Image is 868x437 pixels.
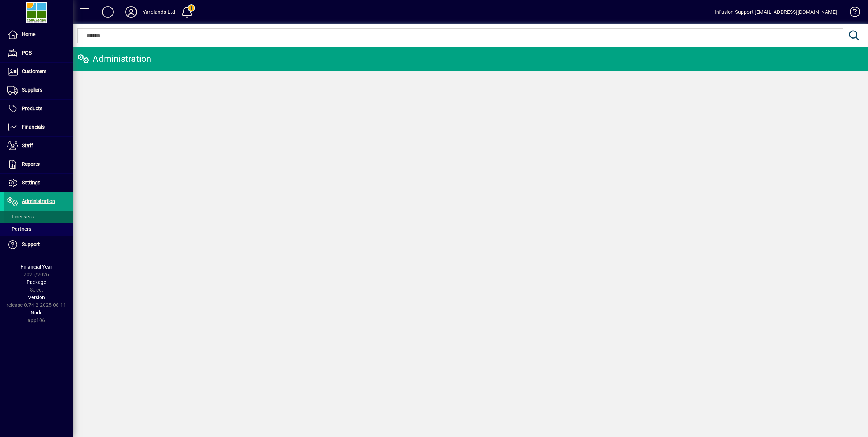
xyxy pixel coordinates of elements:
span: Version [28,294,45,300]
span: Licensees [7,214,34,220]
span: Reports [22,161,40,167]
a: Customers [4,63,73,81]
a: Support [4,236,73,254]
a: Products [4,100,73,118]
button: Profile [119,5,143,19]
span: Package [27,279,46,285]
button: Add [96,5,119,19]
span: Support [22,241,40,247]
a: POS [4,44,73,62]
span: Node [31,310,42,316]
span: Customers [22,68,46,74]
a: Licensees [4,211,73,223]
a: Knowledge Base [844,1,859,25]
span: Products [22,105,42,111]
span: Settings [22,180,40,185]
span: Home [22,31,35,37]
span: Partners [7,226,31,232]
a: Suppliers [4,81,73,99]
a: Settings [4,174,73,192]
span: Financials [22,124,45,130]
a: Partners [4,223,73,235]
a: Reports [4,155,73,173]
a: Staff [4,137,73,155]
span: Staff [22,143,33,148]
div: Yardlands Ltd [143,6,175,18]
div: Administration [78,53,151,65]
span: Administration [22,198,55,204]
span: Suppliers [22,87,42,93]
span: POS [22,50,32,56]
a: Financials [4,118,73,136]
div: Infusion Support [EMAIL_ADDRESS][DOMAIN_NAME] [715,6,837,18]
span: Financial Year [21,264,52,270]
a: Home [4,25,73,44]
